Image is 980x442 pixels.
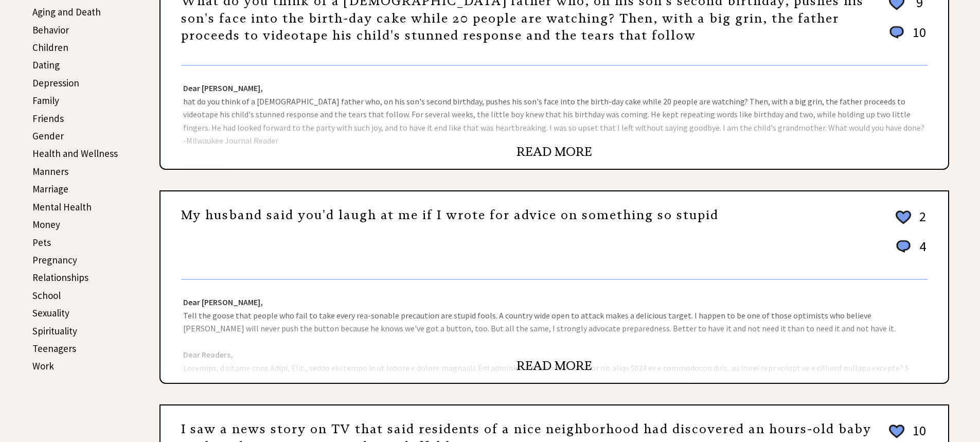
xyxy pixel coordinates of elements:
a: Sexuality [32,307,69,319]
a: School [32,289,61,302]
td: 2 [914,208,926,237]
img: message_round%201.png [887,24,906,41]
a: Pets [32,236,51,249]
a: Pregnancy [32,254,77,266]
a: Aging and Death [32,6,101,18]
a: Mental Health [32,201,92,213]
div: hat do you think of a [DEMOGRAPHIC_DATA] father who, on his son's second birthday, pushes his son... [161,66,948,169]
a: Health and Wellness [32,147,118,160]
a: Money [32,218,60,231]
a: Relationships [32,271,88,284]
a: My husband said you'd laugh at me if I wrote for advice on something so stupid [181,207,719,223]
a: Spirituality [32,325,77,337]
a: Friends [32,112,64,125]
div: Tell the goose that people who fail to take every rea-sonable precaution are stupid fools. A coun... [161,280,948,383]
a: Marriage [32,183,68,195]
strong: Dear Readers, [183,349,233,360]
strong: Dear [PERSON_NAME], [183,297,263,307]
a: Dating [32,59,60,71]
a: READ MORE [516,144,592,160]
a: READ MORE [516,358,592,374]
img: heart_outline%202.png [894,208,913,226]
a: Teenagers [32,342,76,355]
a: Children [32,41,68,54]
a: Family [32,94,59,107]
img: heart_outline%202.png [887,422,906,440]
td: 10 [907,24,926,51]
strong: Dear [PERSON_NAME], [183,83,263,93]
a: Depression [32,77,79,89]
a: Behavior [32,24,69,36]
a: Work [32,360,54,372]
a: Manners [32,165,68,178]
td: 4 [914,238,926,265]
img: message_round%201.png [894,238,913,255]
a: Gender [32,130,64,142]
